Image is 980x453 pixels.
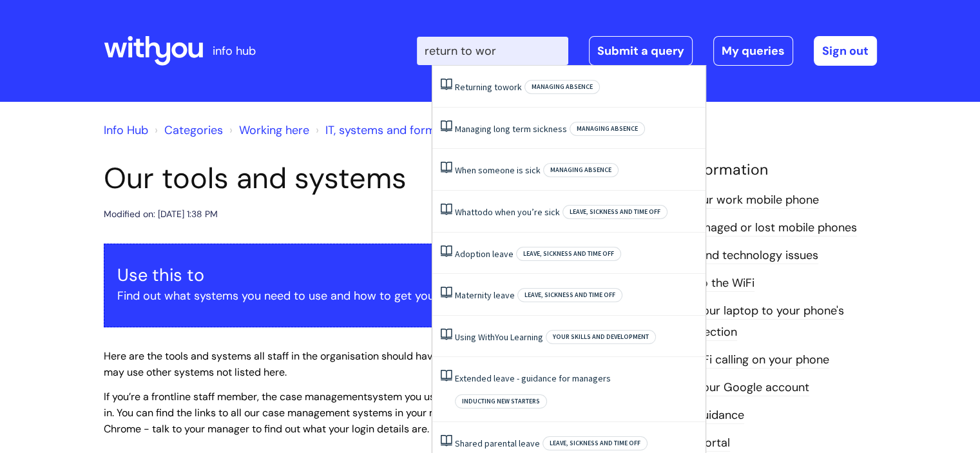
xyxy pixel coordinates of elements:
[632,303,844,340] a: Connecting your laptop to your phone's internet connection
[632,220,857,236] a: Reporting damaged or lost mobile phones
[455,289,515,301] a: Maternity leave
[417,37,568,65] input: Search
[104,206,218,222] div: Modified on: [DATE] 1:38 PM
[226,120,309,140] li: Working here
[104,390,367,403] span: If you’re a frontline staff member, the case management
[417,36,877,66] div: | -
[117,265,599,285] h3: Use this to
[239,122,309,138] a: Working here
[104,390,610,436] span: system you use will depend on which service you’re in. You can find the links to all our case man...
[455,372,611,384] a: Extended leave - guidance for managers
[164,122,223,138] a: Categories
[325,122,441,138] a: IT, systems and forms
[543,163,619,177] span: Managing absence
[632,380,809,396] a: Signing into your Google account
[455,438,540,449] a: Shared parental leave
[632,352,829,369] a: Setting up WiFi calling on your phone
[455,331,543,343] a: Using WithYou Learning
[455,248,514,260] a: Adoption leave
[546,330,656,344] span: Your skills and development
[455,394,547,409] span: Inducting new starters
[524,80,600,94] span: Managing absence
[632,192,819,209] a: Setting up your work mobile phone
[213,41,256,61] p: info hub
[151,120,223,140] li: Solution home
[312,120,441,140] li: IT, systems and forms
[543,436,648,450] span: Leave, sickness and time off
[494,81,503,93] span: to
[517,288,622,302] span: Leave, sickness and time off
[117,285,599,306] p: Find out what systems you need to use and how to get your login details.
[632,161,877,179] h4: Related Information
[814,36,877,66] a: Sign out
[455,81,492,93] span: Returning
[455,164,541,176] a: When someone is sick
[516,247,621,261] span: Leave, sickness and time off
[104,161,613,196] h1: Our tools and systems
[455,206,560,218] a: Whattodo when you’re sick
[632,247,818,264] a: Reporting IT and technology issues
[104,349,601,379] span: Here are the tools and systems all staff in the organisation should have access to. Your service ...
[562,205,668,219] span: Leave, sickness and time off
[455,123,567,135] a: Managing long term sickness
[570,122,645,136] span: Managing absence
[455,81,522,93] a: Returning towork
[104,122,148,138] a: Info Hub
[474,206,483,218] span: to
[589,36,693,66] a: Submit a query
[713,36,793,66] a: My queries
